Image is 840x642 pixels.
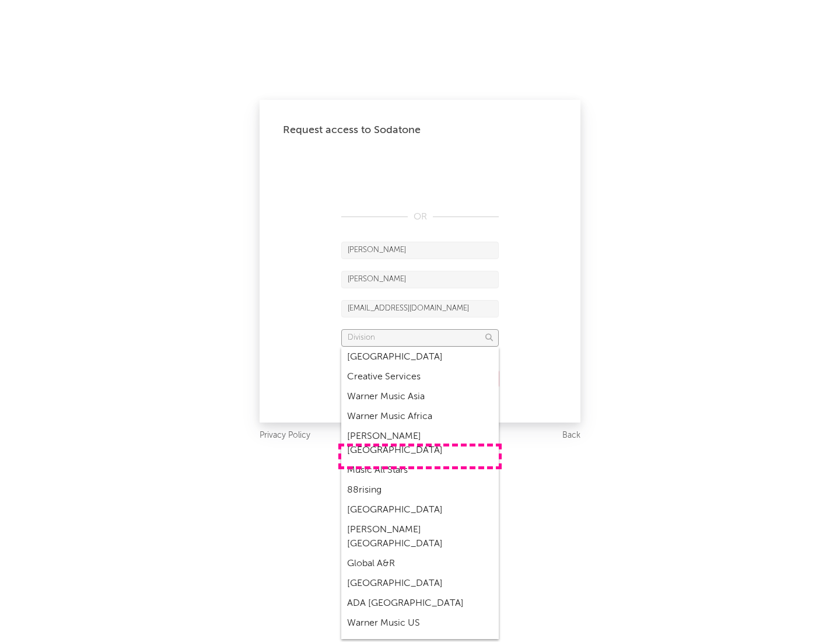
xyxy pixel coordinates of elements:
[341,427,499,460] div: [PERSON_NAME] [GEOGRAPHIC_DATA]
[341,460,499,480] div: Music All Stars
[341,210,499,224] div: OR
[341,387,499,407] div: Warner Music Asia
[341,271,499,288] input: Last Name
[341,500,499,520] div: [GEOGRAPHIC_DATA]
[341,407,499,427] div: Warner Music Africa
[283,123,557,137] div: Request access to Sodatone
[341,347,499,367] div: [GEOGRAPHIC_DATA]
[341,367,499,387] div: Creative Services
[562,428,580,443] a: Back
[341,574,499,594] div: [GEOGRAPHIC_DATA]
[341,594,499,613] div: ADA [GEOGRAPHIC_DATA]
[341,554,499,574] div: Global A&R
[260,428,310,443] a: Privacy Policy
[341,480,499,500] div: 88rising
[341,520,499,554] div: [PERSON_NAME] [GEOGRAPHIC_DATA]
[341,300,499,317] input: Email
[341,329,499,347] input: Division
[341,613,499,633] div: Warner Music US
[341,242,499,259] input: First Name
